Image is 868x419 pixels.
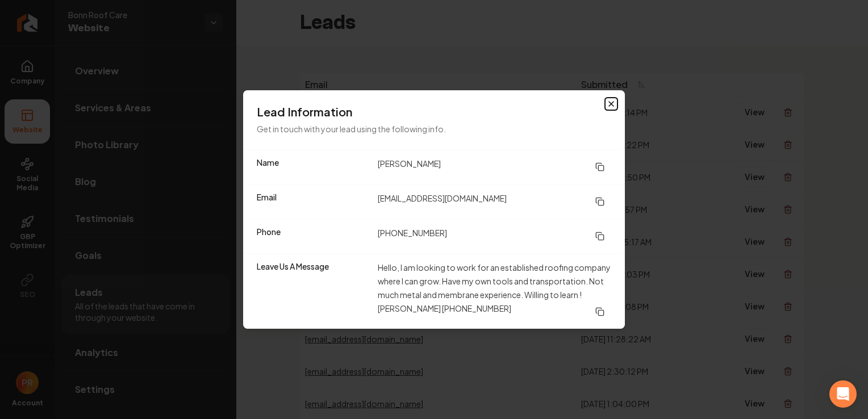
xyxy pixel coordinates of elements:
dd: [EMAIL_ADDRESS][DOMAIN_NAME] [378,191,611,212]
dt: Leave Us A Message [257,261,369,322]
dt: Email [257,191,369,212]
dt: Phone [257,226,369,246]
p: Get in touch with your lead using the following info. [257,122,611,136]
dd: Hello, I am looking to work for an established roofing company where I can grow. Have my own tool... [378,261,611,322]
dd: [PERSON_NAME] [378,157,611,177]
dd: [PHONE_NUMBER] [378,226,611,246]
dt: Name [257,157,369,177]
h3: Lead Information [257,104,611,120]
